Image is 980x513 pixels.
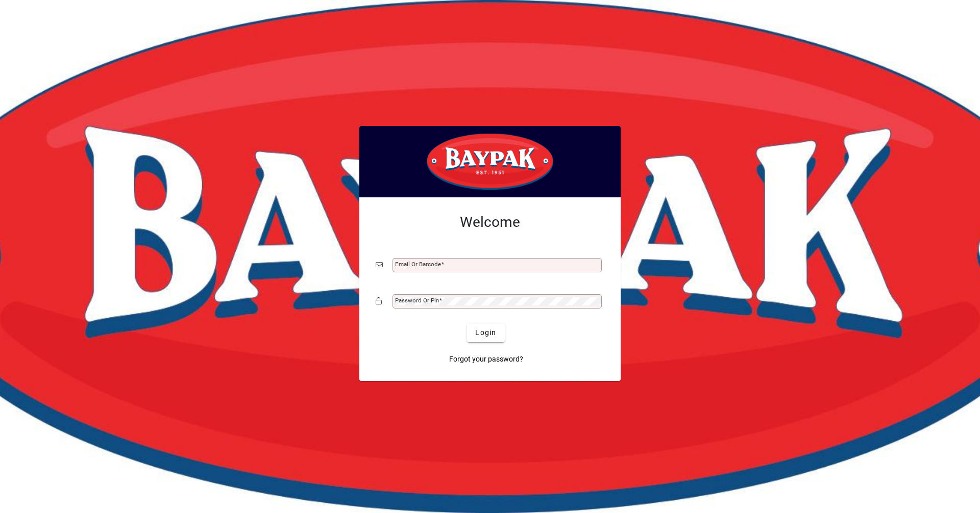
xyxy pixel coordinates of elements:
[395,297,439,304] mat-label: Password or Pin
[449,354,523,365] span: Forgot your password?
[445,350,527,369] a: Forgot your password?
[467,324,504,342] button: Login
[475,327,496,338] span: Login
[376,214,604,231] h2: Welcome
[395,261,441,268] mat-label: Email or Barcode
